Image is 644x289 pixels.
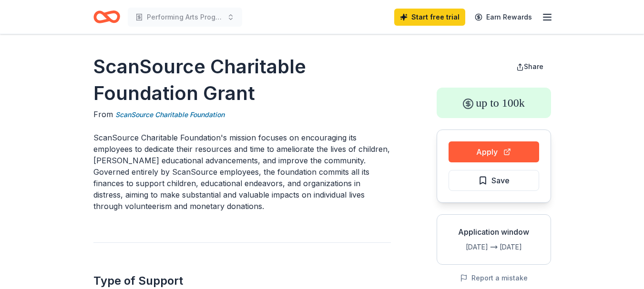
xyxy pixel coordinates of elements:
h2: Type of Support [93,273,391,289]
span: Save [491,174,510,187]
button: Save [449,170,539,191]
span: Share [524,62,543,70]
div: From [93,109,391,120]
a: Start free trial [394,9,465,26]
button: Apply [449,141,539,162]
a: ScanSource Charitable Foundation [115,109,225,120]
p: ScanSource Charitable Foundation's mission focuses on encouraging its employees to dedicate their... [93,132,391,212]
div: [DATE] [445,241,488,253]
a: Home [93,6,120,28]
a: Earn Rewards [469,9,538,26]
div: up to 100k [437,88,551,118]
h1: ScanSource Charitable Foundation Grant [93,53,391,107]
div: Application window [445,226,543,238]
button: Performing Arts Programs [128,8,242,27]
button: Report a mistake [460,272,528,284]
button: Share [509,57,551,76]
div: [DATE] [500,241,543,253]
span: Performing Arts Programs [147,11,223,23]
